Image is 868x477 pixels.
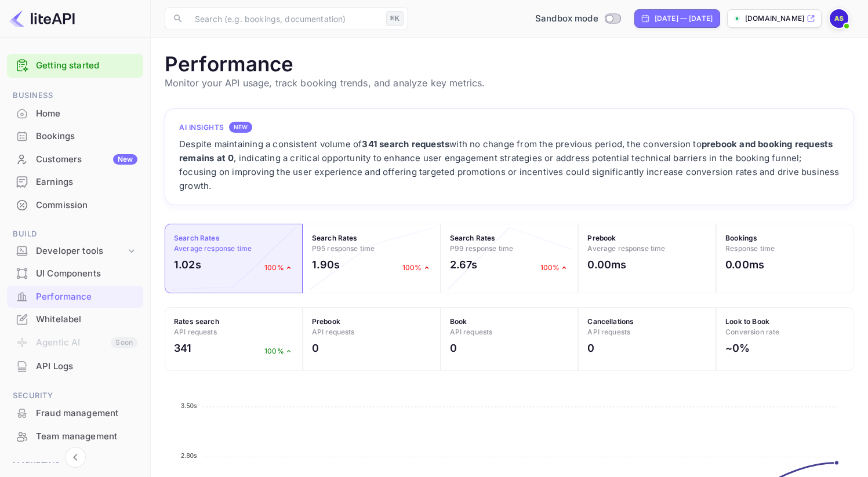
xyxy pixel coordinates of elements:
[725,257,764,272] h2: 0.00ms
[587,257,626,272] h2: 0.00ms
[587,327,630,336] span: API requests
[36,430,137,443] div: Team management
[165,52,854,76] h1: Performance
[7,103,143,125] div: Home
[36,199,137,212] div: Commission
[7,308,143,330] a: Whitelabel
[7,125,143,147] a: Bookings
[362,139,449,150] strong: 341 search requests
[188,7,382,30] input: Search (e.g. bookings, documentation)
[7,194,143,216] a: Commission
[745,13,804,24] p: [DOMAIN_NAME]
[450,257,478,272] h2: 2.67s
[7,459,143,472] span: Marketing
[179,122,224,133] h4: AI Insights
[7,54,143,78] div: Getting started
[7,425,143,447] a: Team management
[450,234,496,242] strong: Search Rates
[7,263,143,285] div: UI Components
[174,234,220,242] strong: Search Rates
[7,241,143,261] div: Developer tools
[36,245,126,258] div: Developer tools
[655,13,713,24] div: [DATE] — [DATE]
[312,327,355,336] span: API requests
[587,234,616,242] strong: Prebook
[634,9,720,28] div: Click to change the date range period
[36,313,137,326] div: Whitelabel
[264,263,293,273] p: 100%
[36,59,137,72] a: Getting started
[7,286,143,308] div: Performance
[9,9,75,28] img: LiteAPI logo
[7,355,143,377] a: API Logs
[36,407,137,420] div: Fraud management
[312,340,319,356] h2: 0
[725,327,779,336] span: Conversion rate
[174,340,191,356] h2: 341
[181,402,197,409] tspan: 3.50s
[402,263,431,273] p: 100%
[36,267,137,281] div: UI Components
[312,244,375,253] span: P95 response time
[7,263,143,284] a: UI Components
[312,257,340,272] h2: 1.90s
[535,12,598,26] span: Sandbox mode
[7,103,143,124] a: Home
[229,122,252,133] div: NEW
[113,154,137,165] div: New
[587,317,634,326] strong: Cancellations
[7,148,143,170] a: CustomersNew
[179,137,840,193] div: Despite maintaining a consistent volume of with no change from the previous period, the conversio...
[312,317,340,326] strong: Prebook
[7,286,143,307] a: Performance
[7,425,143,448] div: Team management
[36,360,137,373] div: API Logs
[386,11,404,26] div: ⌘K
[450,244,514,253] span: P99 response time
[725,317,769,326] strong: Look to Book
[7,171,143,194] div: Earnings
[36,153,137,166] div: Customers
[7,148,143,171] div: CustomersNew
[264,346,293,356] p: 100%
[7,389,143,402] span: Security
[165,76,854,90] p: Monitor your API usage, track booking trends, and analyze key metrics.
[312,234,358,242] strong: Search Rates
[725,234,757,242] strong: Bookings
[7,194,143,217] div: Commission
[587,340,594,356] h2: 0
[725,340,750,356] h2: ~0%
[174,244,252,253] span: Average response time
[531,12,625,26] div: Switch to Production mode
[174,257,201,272] h2: 1.02s
[540,263,569,273] p: 100%
[174,317,219,326] strong: Rates search
[7,89,143,102] span: Business
[7,308,143,331] div: Whitelabel
[174,327,217,336] span: API requests
[7,402,143,425] div: Fraud management
[36,176,137,189] div: Earnings
[725,244,775,253] span: Response time
[450,340,457,356] h2: 0
[7,355,143,378] div: API Logs
[450,317,467,326] strong: Book
[7,402,143,424] a: Fraud management
[830,9,848,28] img: Ahmad Shabib
[36,107,137,121] div: Home
[7,125,143,148] div: Bookings
[7,171,143,192] a: Earnings
[450,327,493,336] span: API requests
[7,228,143,241] span: Build
[65,447,86,468] button: Collapse navigation
[36,290,137,304] div: Performance
[36,130,137,143] div: Bookings
[587,244,665,253] span: Average response time
[181,452,197,459] tspan: 2.80s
